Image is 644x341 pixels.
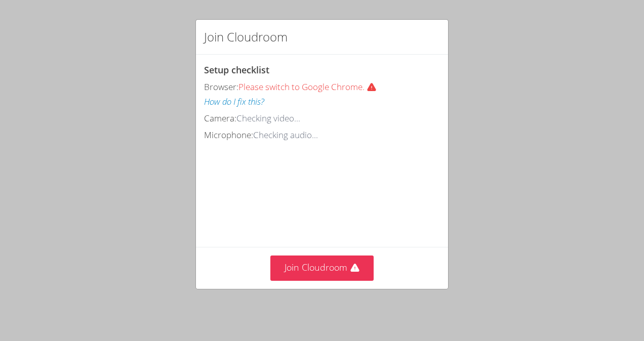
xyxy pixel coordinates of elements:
span: Microphone: [204,129,253,141]
button: How do I fix this? [204,95,264,109]
button: Join Cloudroom [270,255,374,280]
span: Setup checklist [204,64,269,76]
span: Checking audio... [253,129,318,141]
span: Browser: [204,81,238,93]
span: Camera: [204,112,236,124]
span: Please switch to Google Chrome. [238,81,381,93]
span: Checking video... [236,112,300,124]
h2: Join Cloudroom [204,28,288,46]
